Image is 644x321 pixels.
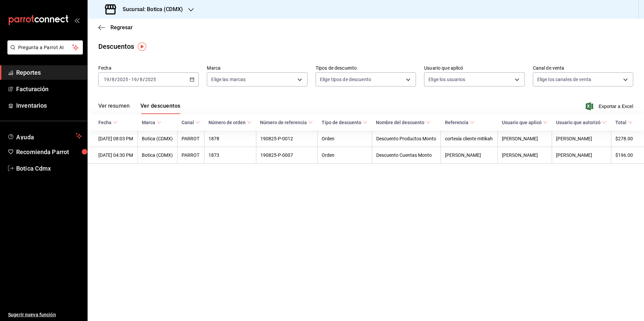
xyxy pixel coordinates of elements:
th: $196.00 [611,147,644,164]
th: 190825-P-0007 [256,147,318,164]
input: ---- [117,77,128,82]
span: Regresar [110,24,133,31]
span: Elige los canales de venta [537,76,591,83]
label: Marca [207,66,307,70]
span: Tipo de descuento [322,120,367,125]
div: Descuentos [98,41,134,51]
input: -- [131,77,137,82]
th: [PERSON_NAME] [441,147,498,164]
th: [PERSON_NAME] [498,131,552,147]
label: Fecha [98,66,199,70]
span: Elige los usuarios [428,76,465,83]
button: Pregunta a Parrot AI [7,40,83,55]
span: Botica Cdmx [16,164,82,173]
th: [DATE] 04:30 PM [88,147,138,164]
span: Elige tipos de descuento [320,76,371,83]
span: Marca [142,120,161,125]
th: Botica (CDMX) [138,147,178,164]
th: Orden [318,131,372,147]
label: Tipos de descuento [316,66,416,70]
span: / [137,77,139,82]
th: [PERSON_NAME] [498,147,552,164]
button: open_drawer_menu [74,17,79,23]
label: Canal de venta [533,66,633,70]
span: Ayuda [16,132,73,140]
span: / [109,77,111,82]
span: Facturación [16,84,82,94]
th: Orden [318,147,372,164]
div: navigation tabs [98,103,180,114]
span: Número de referencia [260,120,313,125]
span: / [115,77,117,82]
th: 1878 [204,131,256,147]
span: Usuario que aplicó [502,120,548,125]
span: Recomienda Parrot [16,147,82,156]
a: Pregunta a Parrot AI [5,49,83,56]
span: Reportes [16,68,82,77]
th: $278.00 [611,131,644,147]
img: Tooltip marker [138,42,146,51]
button: Exportar a Excel [587,102,633,110]
th: Descuento Cuentas Monto [372,147,441,164]
span: / [143,77,145,82]
th: Botica (CDMX) [138,131,178,147]
button: Ver descuentos [140,103,180,114]
button: Ver resumen [98,103,130,114]
span: Elige las marcas [211,76,246,83]
th: Descuento Productos Monto [372,131,441,147]
span: Referencia [445,120,475,125]
input: -- [111,77,115,82]
span: Inventarios [16,101,82,110]
span: Usuario que autorizó [556,120,607,125]
button: Regresar [98,24,133,31]
input: -- [139,77,143,82]
th: cortesía cliente mitikah [441,131,498,147]
th: PARROT [178,147,204,164]
th: 1873 [204,147,256,164]
label: Usuario que aplicó [424,66,524,70]
span: Sugerir nueva función [8,311,82,318]
th: [DATE] 08:03 PM [88,131,138,147]
span: Número de orden [208,120,252,125]
th: 190825-P-0012 [256,131,318,147]
span: Nombre del descuento [376,120,430,125]
span: Fecha [98,120,118,125]
span: Total [615,120,633,125]
th: PARROT [178,131,204,147]
span: Pregunta a Parrot AI [18,44,72,51]
th: [PERSON_NAME] [552,131,611,147]
th: [PERSON_NAME] [552,147,611,164]
input: -- [103,77,109,82]
input: ---- [145,77,156,82]
span: - [129,77,130,82]
h3: Sucursal: Botica (CDMX) [117,5,183,13]
span: Canal [182,120,200,125]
